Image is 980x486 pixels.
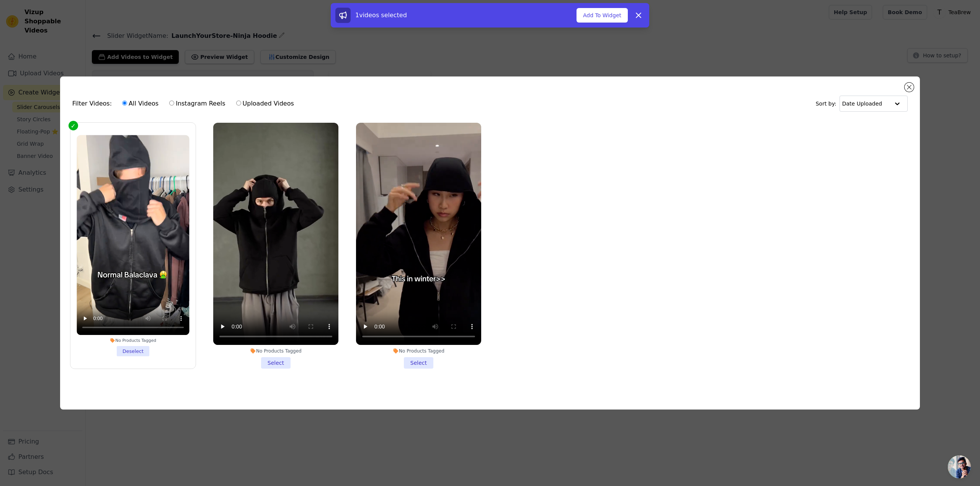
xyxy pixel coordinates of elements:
div: Open chat [948,455,971,478]
button: Add To Widget [577,8,628,23]
span: 1 videos selected [355,11,407,19]
label: All Videos [122,99,159,109]
div: Sort by: [816,96,908,112]
div: No Products Tagged [213,348,338,354]
div: No Products Tagged [77,338,189,343]
div: No Products Tagged [356,348,481,354]
button: Close modal [905,83,914,92]
div: Filter Videos: [72,95,298,112]
label: Instagram Reels [169,99,225,109]
label: Uploaded Videos [236,99,294,109]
